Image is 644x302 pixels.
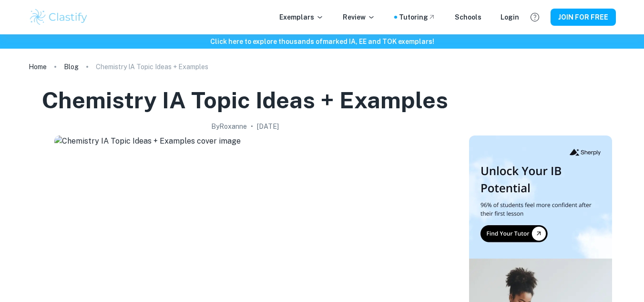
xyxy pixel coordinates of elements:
img: Clastify logo [29,8,89,27]
p: Chemistry IA Topic Ideas + Examples [96,62,208,72]
a: Home [29,60,47,73]
a: Tutoring [399,12,436,22]
p: Exemplars [279,12,324,22]
button: JOIN FOR FREE [551,9,616,26]
a: Schools [455,12,481,22]
h2: By Roxanne [211,121,247,132]
a: Blog [64,60,79,73]
p: • [251,121,253,132]
a: Login [501,12,519,22]
p: Review [343,12,375,22]
button: Help and Feedback [527,9,543,25]
h6: Click here to explore thousands of marked IA, EE and TOK exemplars ! [2,36,642,47]
h2: [DATE] [257,121,279,132]
h1: Chemistry IA Topic Ideas + Examples [42,85,448,115]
